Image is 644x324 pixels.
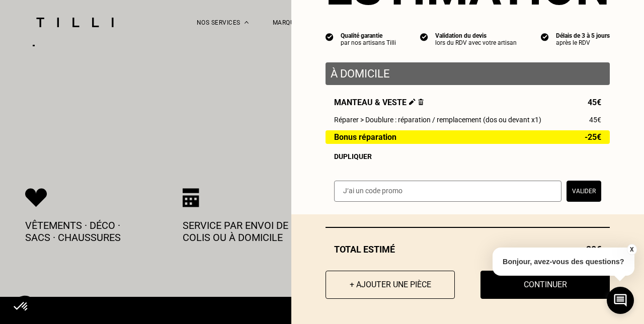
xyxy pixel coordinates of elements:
[334,133,396,141] span: Bonus réparation
[588,98,601,107] span: 45€
[326,244,610,255] div: Total estimé
[334,98,424,107] span: Manteau & veste
[334,152,601,160] div: Dupliquer
[435,32,517,39] div: Validation du devis
[420,32,428,41] img: icon list info
[556,32,610,39] div: Délais de 3 à 5 jours
[567,181,601,202] button: Valider
[331,67,605,80] p: À domicile
[334,116,541,124] span: Réparer > Doublure : réparation / remplacement (dos ou devant x1)
[435,39,517,46] div: lors du RDV avec votre artisan
[409,99,416,105] img: Éditer
[480,271,610,299] button: Continuer
[585,133,601,141] span: -25€
[626,244,636,255] button: X
[556,39,610,46] div: après le RDV
[326,32,334,41] img: icon list info
[341,32,396,39] div: Qualité garantie
[341,39,396,46] div: par nos artisans Tilli
[589,116,601,124] span: 45€
[541,32,549,41] img: icon list info
[418,99,424,105] img: Supprimer
[493,248,634,276] p: Bonjour, avez-vous des questions?
[334,181,561,202] input: J‘ai un code promo
[326,271,455,299] button: + Ajouter une pièce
